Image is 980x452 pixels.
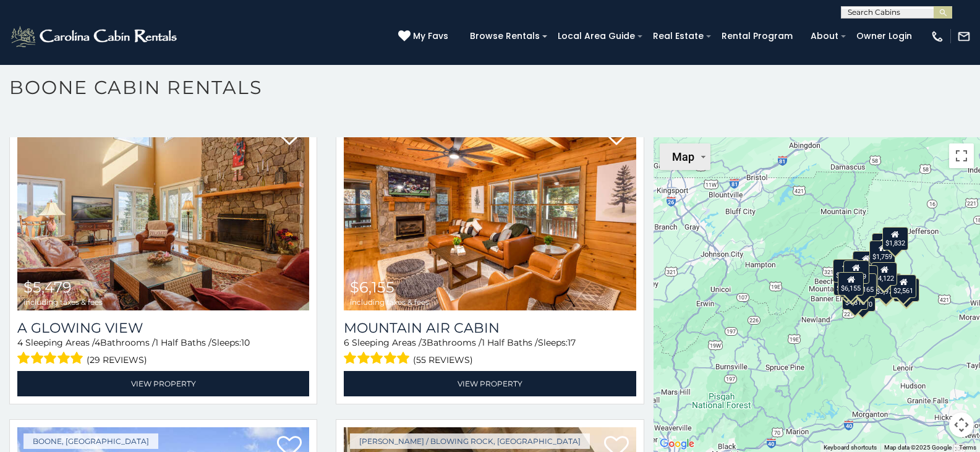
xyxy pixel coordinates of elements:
[824,443,877,452] button: Keyboard shortcuts
[482,337,538,348] span: 1 Half Baths /
[833,258,859,282] div: $3,381
[890,274,916,297] div: $2,561
[398,30,451,43] a: My Favs
[884,444,952,451] span: Map data ©2025 Google
[23,298,103,306] span: including taxes & fees
[17,336,309,368] div: Sleeping Areas / Bathrooms / Sleeps:
[850,27,918,46] a: Owner Login
[155,337,211,348] span: 1 Half Baths /
[17,337,23,348] span: 4
[838,272,864,296] div: $6,155
[17,371,309,396] a: View Property
[715,27,799,46] a: Rental Program
[842,286,867,309] div: $4,816
[931,30,944,43] img: phone-regular-white.png
[882,226,908,250] div: $1,832
[17,115,309,310] a: A Glowing View $5,479 including taxes & fees
[850,273,876,296] div: $5,165
[959,444,976,451] a: Terms (opens in new tab)
[568,337,576,348] span: 17
[23,278,72,296] span: $5,479
[413,30,448,43] span: My Favs
[344,336,636,368] div: Sleeping Areas / Bathrooms / Sleeps:
[850,288,876,312] div: $4,570
[23,433,158,449] a: Boone, [GEOGRAPHIC_DATA]
[957,30,971,43] img: mail-regular-white.png
[660,143,710,170] button: Change map style
[17,115,309,310] img: A Glowing View
[87,352,147,368] span: (29 reviews)
[869,241,895,264] div: $1,759
[241,337,250,348] span: 10
[344,115,636,310] a: Mountain Air Cabin $6,155 including taxes & fees
[833,272,859,296] div: $3,076
[873,275,899,299] div: $3,978
[804,27,845,46] a: About
[849,273,875,297] div: $2,237
[350,433,590,449] a: [PERSON_NAME] / Blowing Rock, [GEOGRAPHIC_DATA]
[852,265,878,288] div: $2,469
[464,27,546,46] a: Browse Rentals
[344,337,349,348] span: 6
[344,320,636,336] a: Mountain Air Cabin
[422,337,427,348] span: 3
[853,251,879,275] div: $4,516
[9,24,181,49] img: White-1-2.png
[350,298,429,306] span: including taxes & fees
[552,27,641,46] a: Local Area Guide
[657,436,697,452] img: Google
[344,115,636,310] img: Mountain Air Cabin
[413,352,473,368] span: (55 reviews)
[871,262,897,285] div: $4,122
[350,278,394,296] span: $6,155
[344,371,636,396] a: View Property
[657,436,697,452] a: Open this area in Google Maps (opens a new window)
[17,320,309,336] a: A Glowing View
[949,143,974,168] button: Toggle fullscreen view
[647,27,710,46] a: Real Estate
[872,276,898,299] div: $4,127
[949,412,974,437] button: Map camera controls
[843,260,869,284] div: $5,479
[672,150,694,163] span: Map
[893,278,919,302] div: $2,889
[95,337,100,348] span: 4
